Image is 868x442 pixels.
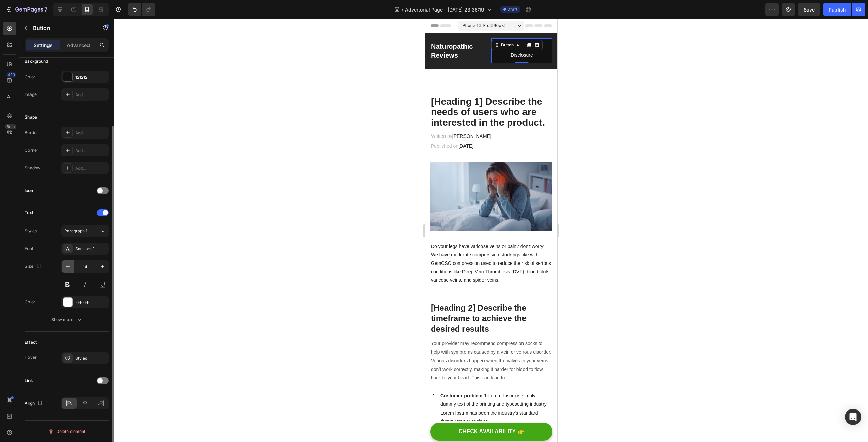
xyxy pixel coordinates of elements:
[823,3,851,16] button: Publish
[25,228,37,234] div: Styles
[75,246,107,252] div: Sans-serif
[75,355,107,361] div: Styled
[25,91,37,98] div: Image
[25,58,48,64] div: Background
[25,314,109,326] button: Show more
[25,210,33,216] div: Text
[25,426,109,437] button: Delete element
[51,316,83,323] div: Show more
[44,5,47,14] p: 7
[25,399,44,408] div: Align
[25,74,35,80] div: Color
[25,147,38,153] div: Corner
[25,246,33,252] div: Font
[798,3,820,16] button: Save
[75,299,107,306] div: FFFFFF
[25,299,35,305] div: Color
[75,148,107,154] div: Add...
[402,6,403,13] span: /
[5,124,16,129] div: Beta
[61,225,109,237] button: Paragraph 1
[3,3,51,16] button: 7
[75,165,107,171] div: Add...
[33,24,91,32] p: Button
[25,114,37,120] div: Shape
[507,6,517,13] span: Draft
[34,42,53,49] p: Settings
[48,427,85,436] div: Delete element
[25,378,33,384] div: Link
[75,130,107,136] div: Add...
[829,6,846,13] div: Publish
[25,262,43,271] div: Size
[67,42,90,49] p: Advanced
[845,409,861,425] div: Open Intercom Messenger
[25,188,33,194] div: Icon
[25,130,38,136] div: Border
[75,74,107,80] div: 121212
[25,165,40,171] div: Shadow
[804,7,815,13] span: Save
[25,354,37,360] div: Hover
[425,19,557,442] iframe: Design area
[25,339,37,345] div: Effect
[6,72,16,78] div: 450
[64,228,87,234] span: Paragraph 1
[128,3,155,16] div: Undo/Redo
[405,6,484,13] span: Advertorial Page - [DATE] 23:36:19
[75,92,107,98] div: Add...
